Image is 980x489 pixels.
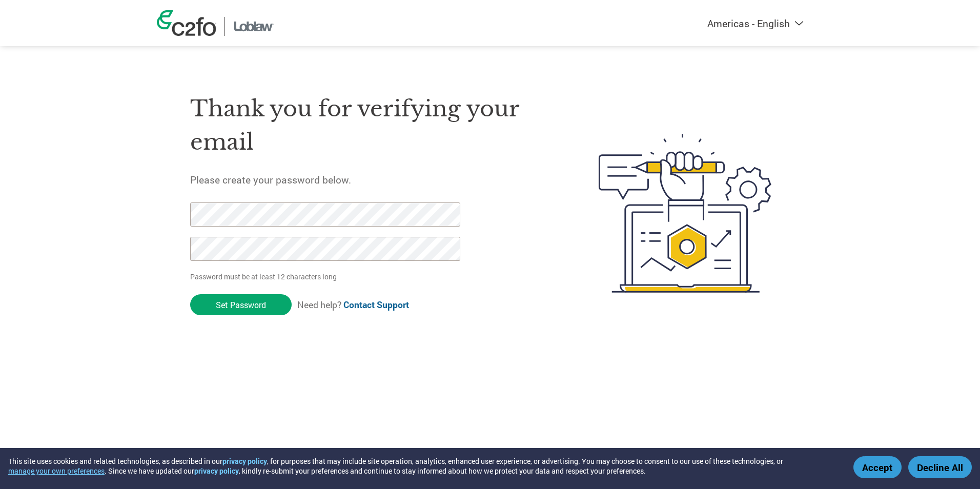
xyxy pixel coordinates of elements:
[8,466,105,476] button: manage your own preferences
[157,10,216,36] img: c2fo logo
[190,173,550,186] h5: Please create your password below.
[194,466,239,476] a: privacy policy
[190,271,464,282] p: Password must be at least 12 characters long
[222,456,267,466] a: privacy policy
[853,456,902,478] button: Accept
[190,92,550,158] h1: Thank you for verifying your email
[343,299,409,311] a: Contact Support
[190,294,292,315] input: Set Password
[580,77,790,349] img: create-password
[8,456,839,476] div: This site uses cookies and related technologies, as described in our , for purposes that may incl...
[908,456,972,478] button: Decline All
[232,17,276,36] img: Loblaw
[297,299,409,311] span: Need help?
